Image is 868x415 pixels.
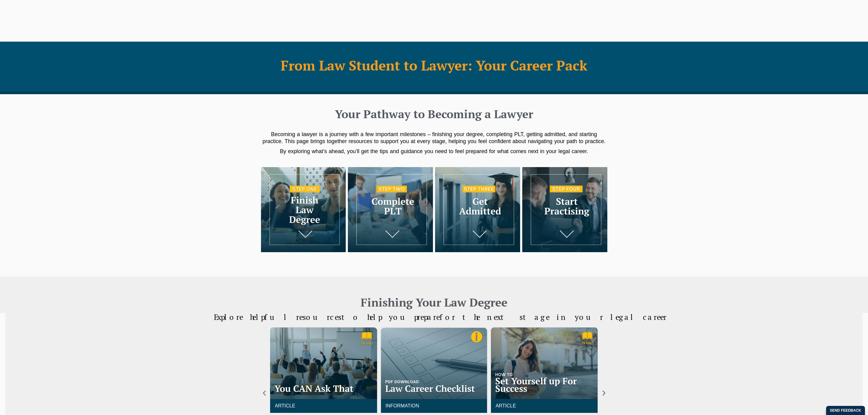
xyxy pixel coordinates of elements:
[261,295,607,310] h2: Finishing Your Law Degree
[440,312,667,322] span: for the next stage in your legal career
[261,390,268,396] div: Previous slide
[264,58,604,73] h1: From Law Student to Lawyer: Your Career Pack
[386,403,419,408] a: INFORMATION
[341,312,414,322] span: to help you
[262,131,606,144] span: Becoming a lawyer is a journey with a few important milestones – finishing your degree, completin...
[496,403,516,408] a: ARTICLE
[601,390,607,396] div: Next slide
[264,106,604,122] h2: Your Pathway to Becoming a Lawyer
[414,312,440,322] span: prepare
[275,403,295,408] a: ARTICLE
[280,148,588,154] span: By exploring what’s ahead, you’ll get the tips and guidance you need to feel prepared for what co...
[214,312,341,322] span: Explore helpful resources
